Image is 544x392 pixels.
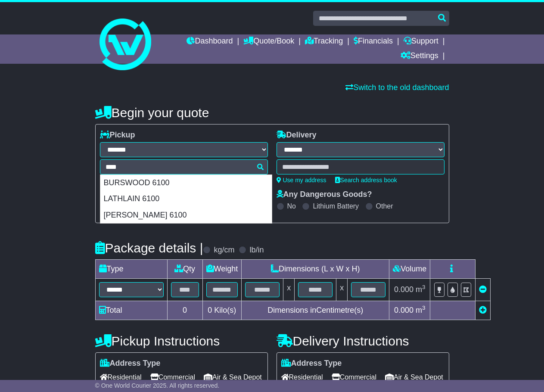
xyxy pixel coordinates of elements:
[404,34,438,49] a: Support
[150,370,195,384] span: Commercial
[335,177,397,184] a: Search address book
[479,306,487,314] a: Add new item
[305,34,343,49] a: Tracking
[277,131,317,140] label: Delivery
[243,34,294,49] a: Quote/Book
[277,177,326,184] a: Use my address
[214,246,234,255] label: kg/cm
[336,279,348,301] td: x
[100,191,272,207] div: LATHLAIN 6100
[242,301,389,320] td: Dimensions in Centimetre(s)
[281,370,323,384] span: Residential
[100,359,161,368] label: Address Type
[313,202,359,210] label: Lithium Battery
[332,370,376,384] span: Commercial
[416,306,426,314] span: m
[95,260,167,279] td: Type
[394,285,413,294] span: 0.000
[277,334,449,348] h4: Delivery Instructions
[345,83,449,92] a: Switch to the old dashboard
[95,301,167,320] td: Total
[95,106,449,120] h4: Begin your quote
[167,301,202,320] td: 0
[95,334,268,348] h4: Pickup Instructions
[283,279,295,301] td: x
[208,306,212,314] span: 0
[100,159,268,174] typeahead: Please provide city
[204,370,262,384] span: Air & Sea Depot
[202,301,242,320] td: Kilo(s)
[95,241,203,255] h4: Package details |
[242,260,389,279] td: Dimensions (L x W x H)
[385,370,443,384] span: Air & Sea Depot
[354,34,393,49] a: Financials
[100,207,272,224] div: [PERSON_NAME] 6100
[100,131,135,140] label: Pickup
[376,202,393,210] label: Other
[187,34,233,49] a: Dashboard
[287,202,296,210] label: No
[416,285,426,294] span: m
[100,175,272,191] div: BURSWOOD 6100
[95,382,220,389] span: © One World Courier 2025. All rights reserved.
[394,306,413,314] span: 0.000
[422,305,426,311] sup: 3
[100,370,142,384] span: Residential
[249,246,264,255] label: lb/in
[202,260,242,279] td: Weight
[281,359,342,368] label: Address Type
[401,49,438,64] a: Settings
[422,284,426,290] sup: 3
[479,285,487,294] a: Remove this item
[167,260,202,279] td: Qty
[277,190,372,199] label: Any Dangerous Goods?
[389,260,430,279] td: Volume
